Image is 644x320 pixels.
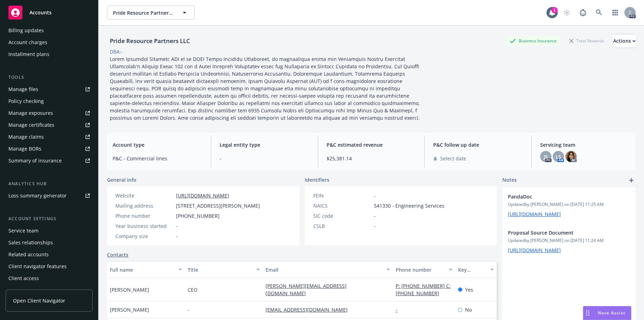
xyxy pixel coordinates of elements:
span: Open Client Navigator [13,297,65,304]
div: Manage BORs [8,143,41,154]
span: CEO [188,286,197,293]
span: Select date [440,155,466,162]
div: Email [266,266,382,273]
a: [URL][DOMAIN_NAME] [176,192,229,199]
div: Client navigator features [8,261,67,272]
img: photo [565,151,577,162]
a: Manage exposures [6,107,93,119]
div: Proposal Source DocumentUpdatedby [PERSON_NAME] on [DATE] 11:24 AM[URL][DOMAIN_NAME] [502,223,636,259]
div: Drag to move [583,306,592,320]
span: - [374,222,376,230]
div: Policy checking [8,96,44,107]
div: Key contact [458,266,487,273]
span: Servicing team [540,141,630,148]
a: Manage claims [6,131,93,142]
span: - [220,155,309,162]
div: Client access [8,273,39,284]
a: Contacts [107,251,128,258]
div: Mailing address [115,202,173,209]
span: [STREET_ADDRESS][PERSON_NAME] [176,202,260,209]
div: Sales relationships [8,237,53,248]
span: [PERSON_NAME] [110,306,149,313]
span: Nova Assist [598,310,625,316]
span: Accounts [29,10,52,15]
span: [PHONE_NUMBER] [176,212,220,220]
div: Billing updates [8,25,44,36]
span: $25,381.14 [327,155,416,162]
div: Year business started [115,222,173,230]
div: Manage certificates [8,119,54,131]
div: DBA: - [110,48,123,55]
button: Actions [613,34,636,48]
div: Related accounts [8,249,49,260]
button: Email [263,261,393,278]
a: [EMAIL_ADDRESS][DOMAIN_NAME] [266,306,353,313]
a: Related accounts [6,249,93,260]
button: Phone number [393,261,455,278]
div: Website [115,192,173,199]
div: CSLB [313,222,371,230]
span: Pride Resource Partners LLC [113,9,174,16]
span: P&C estimated revenue [327,141,416,148]
a: Switch app [608,6,622,20]
a: Account charges [6,37,93,48]
a: Accounts [6,3,93,22]
span: Proposal Source Document [508,229,612,236]
div: Tools [6,74,93,81]
div: Manage exposures [8,107,53,119]
a: Search [592,6,606,20]
div: PandaDocUpdatedby [PERSON_NAME] on [DATE] 11:25 AM[URL][DOMAIN_NAME] [502,187,636,223]
div: Account settings [6,215,93,222]
div: Phone number [115,212,173,220]
a: - [396,306,403,313]
a: Policy checking [6,96,93,107]
div: Pride Resource Partners LLC [107,36,193,46]
span: Account type [113,141,202,148]
button: Key contact [455,261,497,278]
span: Identifiers [305,176,329,183]
span: [PERSON_NAME] [110,286,149,293]
span: - [176,232,178,240]
div: Manage claims [8,131,44,142]
div: Company size [115,232,173,240]
a: Report a Bug [576,6,590,20]
div: Analytics hub [6,180,93,187]
span: Notes [502,176,517,185]
span: No [465,306,472,313]
span: 541330 - Engineering Services [374,202,444,209]
a: Manage BORs [6,143,93,154]
span: Legal entity type [220,141,309,148]
a: [PERSON_NAME][EMAIL_ADDRESS][DOMAIN_NAME] [266,283,347,297]
button: Nova Assist [583,306,631,320]
div: Full name [110,266,174,273]
a: Client access [6,273,93,284]
button: Title [185,261,263,278]
div: Actions [613,34,636,48]
span: PandaDoc [508,193,612,200]
a: add [627,176,636,185]
span: Updated by [PERSON_NAME] on [DATE] 11:24 AM [508,237,630,244]
a: P: [PHONE_NUMBER] C:[PHONE_NUMBER] [396,283,451,297]
span: - [374,192,376,199]
span: Yes [465,286,473,293]
span: P&C - Commercial lines [113,155,202,162]
a: Start snowing [560,6,574,20]
a: Billing updates [6,25,93,36]
span: P&C follow up date [433,141,523,148]
a: Installment plans [6,49,93,60]
span: General info [107,176,136,183]
a: Client navigator features [6,261,93,272]
button: Pride Resource Partners LLC [107,6,195,20]
div: Business Insurance [506,36,560,45]
div: Manage files [8,84,38,95]
a: Manage certificates [6,119,93,131]
div: Account charges [8,37,47,48]
a: Sales relationships [6,237,93,248]
div: FEIN [313,192,371,199]
div: NAICS [313,202,371,209]
div: Title [188,266,252,273]
span: - [188,306,189,313]
a: Manage files [6,84,93,95]
span: - [374,212,376,220]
